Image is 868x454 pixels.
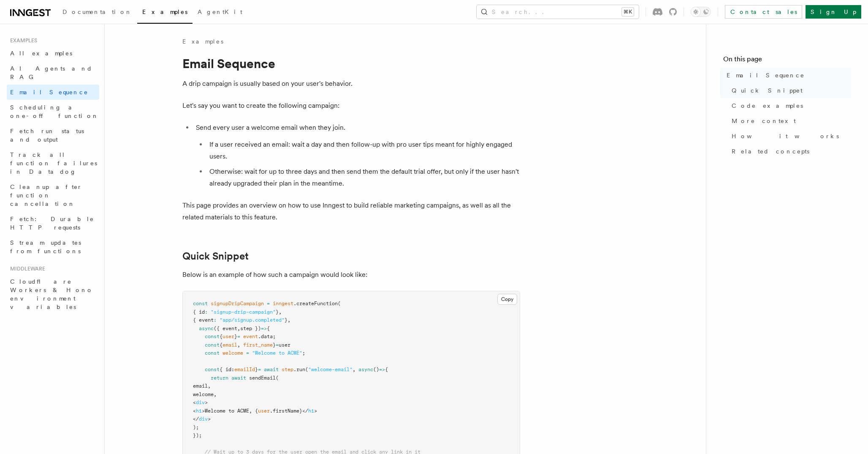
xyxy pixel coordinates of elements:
[207,166,520,189] li: Otherwise: wait for up to three days and then send them the default trial offer, but only if the ...
[208,416,211,422] span: >
[252,350,302,356] span: "Welcome to ACME"
[276,309,279,315] span: }
[220,334,222,339] span: {
[231,375,246,381] span: await
[202,408,258,414] span: >Welcome to ACME, {
[205,309,208,315] span: :
[182,200,520,223] p: This page provides an overview on how to use Inngest to build reliable marketing campaigns, as we...
[214,317,217,323] span: :
[732,147,809,156] span: Related concepts
[182,56,520,71] h1: Email Sequence
[728,98,851,113] a: Code examples
[10,183,82,207] span: Cleanup after function cancellation
[211,301,264,306] span: signupDripCampaign
[10,239,81,254] span: Stream updates from functions
[7,123,99,147] a: Fetch run status and output
[220,317,285,323] span: "app/signup.completed"
[205,399,208,405] span: >
[258,334,276,339] span: .data;
[211,309,276,315] span: "signup-drip-campaign"
[142,8,187,15] span: Examples
[10,50,72,57] span: All examples
[728,144,851,159] a: Related concepts
[193,399,196,405] span: <
[193,416,199,422] span: </
[379,366,385,372] span: =>
[806,5,861,19] a: Sign Up
[62,8,132,15] span: Documentation
[199,325,214,331] span: async
[288,317,290,323] span: ,
[385,366,388,372] span: {
[205,350,220,356] span: const
[193,3,247,23] a: AgentKit
[732,117,796,125] span: More context
[7,265,45,272] span: Middleware
[182,269,520,281] p: Below is an example of how such a campaign would look like:
[243,334,258,339] span: event
[57,3,137,23] a: Documentation
[270,408,308,414] span: .firstName}</
[273,342,276,348] span: }
[308,366,353,372] span: "welcome-email"
[728,83,851,98] a: Quick Snippet
[314,408,317,414] span: >
[205,366,220,372] span: const
[240,325,261,331] span: step })
[193,317,214,323] span: { event
[353,366,355,372] span: ,
[237,334,240,339] span: =
[222,342,237,348] span: email
[302,350,305,356] span: ;
[211,375,228,381] span: return
[205,342,220,348] span: const
[267,301,270,306] span: =
[7,274,99,315] a: Cloudflare Workers & Hono environment variables
[10,216,94,231] span: Fetch: Durable HTTP requests
[282,366,293,372] span: step
[691,7,711,17] button: Toggle dark mode
[264,366,279,372] span: await
[7,100,99,123] a: Scheduling a one-off function
[182,78,520,90] p: A drip campaign is usually based on your user's behavior.
[10,128,84,143] span: Fetch run status and output
[10,104,99,119] span: Scheduling a one-off function
[193,383,208,389] span: email
[7,179,99,211] a: Cleanup after function cancellation
[205,334,220,339] span: const
[293,366,305,372] span: .run
[279,309,282,315] span: ,
[727,71,805,79] span: Email Sequence
[237,325,240,331] span: ,
[193,122,520,189] li: Send every user a welcome email when they join.
[358,366,373,372] span: async
[193,309,205,315] span: { id
[182,250,249,262] a: Quick Snippet
[234,334,237,339] span: }
[338,301,341,306] span: (
[193,301,208,306] span: const
[193,391,214,397] span: welcome
[7,211,99,235] a: Fetch: Durable HTTP requests
[723,54,851,68] h4: On this page
[207,139,520,162] li: If a user received an email: wait a day and then follow-up with pro user tips meant for highly en...
[732,101,803,110] span: Code examples
[193,432,202,438] span: });
[622,8,634,16] kbd: ⌘K
[723,68,851,83] a: Email Sequence
[305,366,308,372] span: (
[10,151,97,175] span: Track all function failures in Datadog
[196,399,205,405] span: div
[276,375,279,381] span: (
[193,424,199,430] span: );
[199,416,208,422] span: div
[7,235,99,259] a: Stream updates from functions
[182,37,223,46] a: Examples
[293,301,338,306] span: .createFunction
[267,325,270,331] span: {
[308,408,314,414] span: h1
[285,317,288,323] span: }
[497,294,517,305] button: Copy
[7,61,99,85] a: AI Agents and RAG
[220,366,234,372] span: { id:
